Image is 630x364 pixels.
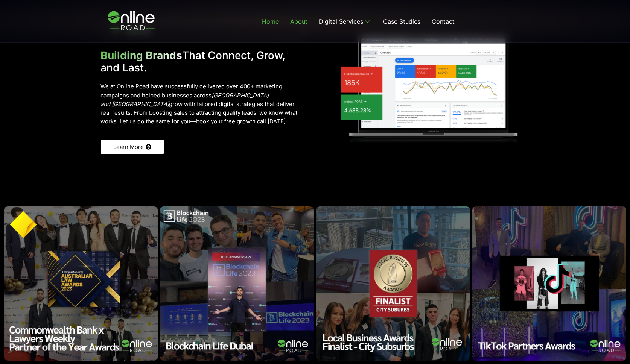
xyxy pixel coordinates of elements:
div: Image Carousel [4,206,626,363]
div: 5 / 18 [316,206,470,363]
div: We at Online Road have successfully delivered over 400+ marketing campaigns and helped businesses... [100,82,305,131]
a: Learn More [101,140,164,154]
img: 39 [316,206,470,361]
a: Case Studies [377,6,426,36]
span: Building Brands [100,49,182,62]
h2: That Connect, Grow, and Last. [100,49,305,74]
div: 4 / 18 [160,206,314,363]
a: About [285,6,313,36]
img: 38 [160,206,314,361]
img: 41 [472,206,626,361]
span: Learn More [113,144,144,150]
div: 3 / 18 [4,206,158,363]
em: [GEOGRAPHIC_DATA] [112,100,169,108]
div: 6 / 18 [472,206,626,363]
a: Digital Services [313,6,377,36]
em: [GEOGRAPHIC_DATA] and [100,92,269,108]
a: Contact [426,6,460,36]
img: 37 [4,206,158,361]
a: Home [256,6,285,36]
